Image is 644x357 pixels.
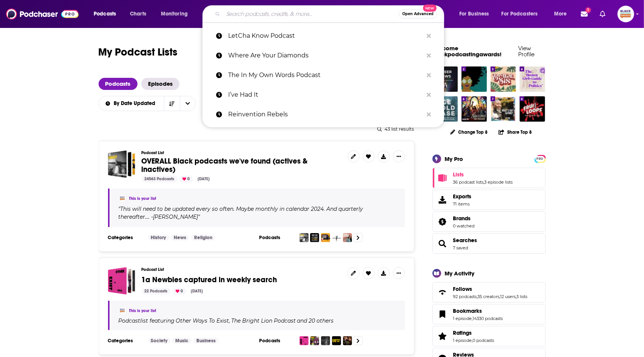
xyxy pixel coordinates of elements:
[202,26,444,46] a: LetCha Know Podcast
[259,338,293,344] h3: Podcasts
[142,276,277,284] a: 1a Newbies captured in weekly search
[618,6,634,22] button: Show profile menu
[517,294,528,299] a: 3 lists
[114,101,158,106] span: By Date Updated
[99,45,178,60] h1: My Podcast Lists
[119,195,126,202] img: blackpodcastingawards
[130,9,146,19] span: Charts
[435,173,450,183] a: Lists
[453,215,471,222] span: Brands
[502,9,538,19] span: For Podcasters
[195,176,213,182] div: [DATE]
[300,233,309,242] img: The Humanity Archive
[446,127,493,137] button: Change Top 8
[445,270,475,277] div: My Activity
[108,267,136,295] a: 1a Newbies captured in weekly search
[164,96,180,111] button: Sort Direction
[202,46,444,65] a: Where Are Your Diamonds
[473,316,503,321] a: 14330 podcasts
[142,267,341,272] h3: Podcast List
[402,12,434,16] span: Open Advanced
[453,338,472,343] a: 1 episode
[179,176,193,182] div: 0
[88,8,126,20] button: open menu
[332,336,341,345] img: Unnamed and Unbound: Black Voters Matter Podcast
[297,317,334,324] p: and 20 others
[108,338,142,344] h3: Categories
[228,46,423,65] p: Where Are Your Diamonds
[618,6,634,22] span: Logged in as blackpodcastingawards
[453,245,468,250] a: 7 saved
[142,275,277,284] span: 1a Newbies captured in weekly search
[161,9,188,19] span: Monitoring
[491,66,516,92] a: Be Well Sis: The Podcast
[453,308,503,314] a: Bookmarks
[119,317,396,324] div: Podcast list featuring
[142,157,341,174] a: OVERALL Black podcasts we've found (actives & inactives)
[142,150,341,155] h3: Podcast List
[500,294,516,299] a: 12 users
[180,96,196,111] button: open menu
[432,66,458,92] a: Queer News
[520,66,545,92] img: The Brown Girls Guide to Politics
[343,233,352,242] img: Healing & Becoming
[432,304,546,325] span: Bookmarks
[321,233,330,242] img: The Black Picture Podcast
[176,318,229,324] h4: Other Ways To Exist
[485,179,513,185] a: 3 episode lists
[191,235,215,241] a: Religion
[129,196,156,201] a: This is your list
[462,66,487,92] a: Stitch Please
[202,85,444,105] a: I’ve Had It
[432,282,546,303] span: Follows
[108,235,142,241] h3: Categories
[453,223,475,229] a: 0 watched
[223,8,399,20] input: Search podcasts, credits, & more...
[125,8,151,20] a: Charts
[554,9,567,19] span: More
[435,238,450,249] a: Searches
[228,105,423,124] p: Reinvention Rebels
[491,96,516,122] img: What's Ray Saying?
[453,316,472,321] a: 1 episode
[453,171,513,178] a: Lists
[432,168,546,188] span: Lists
[477,294,478,299] span: ,
[453,237,477,244] a: Searches
[310,233,319,242] img: Who's Who In Black Hollywood with Adell Henderson
[432,233,546,254] span: Searches
[520,96,545,122] img: Fruitloops: Serial Killers of Color
[597,8,608,20] a: Show notifications dropdown
[435,309,450,320] a: Bookmarks
[6,7,79,21] img: Podchaser - Follow, Share and Rate Podcasts
[172,338,192,344] a: Music
[119,206,363,220] span: " "
[586,8,591,12] span: 1
[99,78,137,90] a: Podcasts
[142,288,171,295] div: 22 Podcasts
[188,288,206,295] div: [DATE]
[462,96,487,122] a: Second Sunday
[435,195,450,205] span: Exports
[453,215,475,222] a: Brands
[536,155,545,161] a: PRO
[484,179,485,185] span: ,
[472,338,473,343] span: ,
[453,193,472,200] span: Exports
[453,286,473,292] span: Follows
[171,235,189,241] a: News
[141,78,179,90] a: Episodes
[536,156,545,162] span: PRO
[119,307,126,314] img: blackpodcastingawards
[453,329,494,336] a: Ratings
[453,294,477,299] a: 92 podcasts
[193,338,219,344] a: Business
